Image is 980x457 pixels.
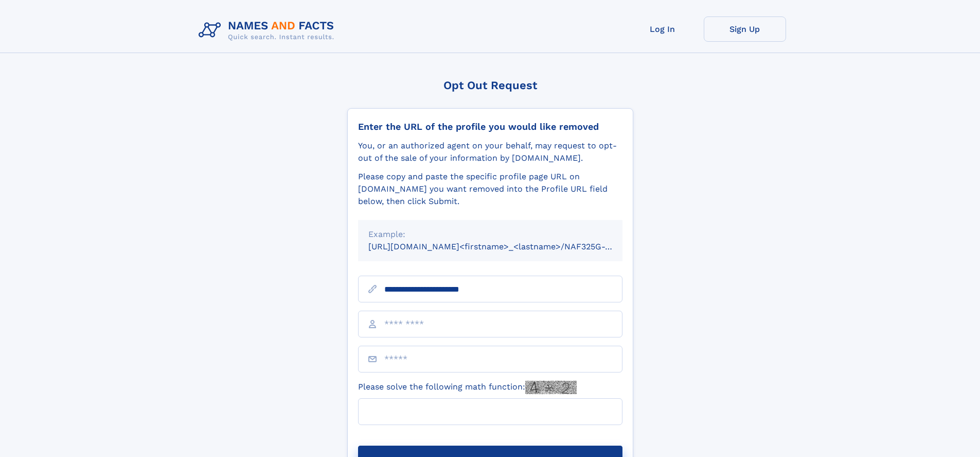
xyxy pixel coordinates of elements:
div: Opt Out Request [347,79,633,92]
small: [URL][DOMAIN_NAME]<firstname>_<lastname>/NAF325G-xxxxxxxx [368,242,642,251]
img: Logo Names and Facts [194,16,343,44]
div: Enter the URL of the profile you would like removed [358,121,622,132]
div: Example: [368,228,612,241]
div: You, or an authorized agent on your behalf, may request to opt-out of the sale of your informatio... [358,140,622,164]
a: Log In [621,16,704,42]
div: Please copy and paste the specific profile page URL on [DOMAIN_NAME] you want removed into the Pr... [358,171,622,208]
label: Please solve the following math function: [358,381,577,394]
a: Sign Up [704,16,786,42]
